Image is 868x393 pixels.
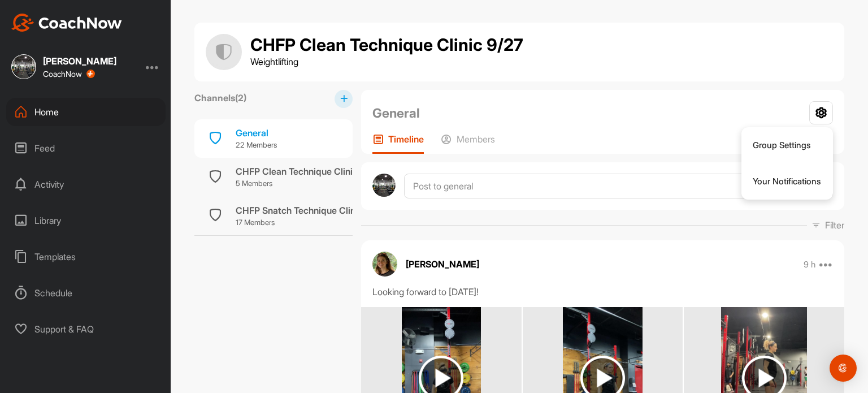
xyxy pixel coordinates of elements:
[6,243,166,271] div: Templates
[236,217,385,228] p: 17 Members
[372,252,397,277] img: avatar
[194,91,246,105] label: Channels ( 2 )
[372,174,396,197] img: avatar
[6,170,166,198] div: Activity
[6,98,166,126] div: Home
[372,103,420,123] h2: General
[6,134,166,162] div: Feed
[388,133,424,145] p: Timeline
[43,57,116,66] div: [PERSON_NAME]
[236,204,385,217] div: CHFP Snatch Technique Clinic 8/24
[6,206,166,235] div: Library
[406,257,479,271] p: [PERSON_NAME]
[804,259,815,270] p: 9 h
[250,36,523,55] h1: CHFP Clean Technique Clinic 9/27
[250,55,523,68] p: Weightlifting
[236,165,380,178] div: CHFP Clean Technique Clinic 9/27
[236,178,380,189] p: 5 Members
[11,54,36,79] img: square_bd6534f5df6e2ab6ab18f7181b2ad081.jpg
[372,285,833,299] div: Looking forward to [DATE]!
[741,127,834,163] li: Group Settings
[6,279,166,307] div: Schedule
[236,126,277,140] div: General
[236,140,277,151] p: 22 Members
[43,70,95,79] div: CoachNow
[11,14,122,32] img: CoachNow
[825,218,844,232] p: Filter
[6,315,166,343] div: Support & FAQ
[830,355,857,382] div: Open Intercom Messenger
[206,34,242,70] img: group
[457,133,495,145] p: Members
[741,163,834,200] li: Your Notifications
